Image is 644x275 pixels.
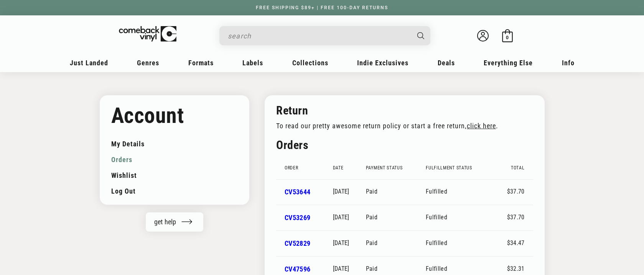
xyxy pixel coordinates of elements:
td: Paid [366,179,426,205]
h2: Return [276,103,520,118]
td: Fulfilled [426,230,498,256]
a: Order number CV52829 [285,239,310,247]
a: click here [467,122,496,130]
a: Order number CV53269 [285,214,310,222]
a: My Details [111,136,238,152]
span: Info [562,59,575,67]
a: Order number CV53644 [285,188,310,196]
a: Wishlist [111,167,238,183]
p: To read our pretty awesome return policy or start a free return, . [276,122,520,130]
button: get help [146,212,203,232]
td: Fulfilled [426,205,498,230]
th: Total [498,156,533,179]
span: Everything Else [484,59,533,67]
span: Just Landed [70,59,108,67]
time: [DATE] [333,214,349,221]
span: Deals [438,59,455,67]
div: Search [219,26,430,45]
td: $37.70 [498,205,533,230]
th: Fulfillment status [426,156,498,179]
td: $37.70 [498,179,533,205]
a: Log out [111,183,238,199]
span: Genres [137,59,159,67]
time: [DATE] [333,188,349,195]
input: search [228,28,410,44]
span: 0 [506,35,509,40]
td: $34.47 [498,230,533,256]
th: Date [333,156,366,179]
th: Payment status [366,156,426,179]
time: [DATE] [333,239,349,247]
button: Search [410,26,431,45]
h1: Account [111,103,238,128]
span: Indie Exclusives [357,59,408,67]
a: FREE SHIPPING $89+ | FREE 100-DAY RETURNS [248,5,396,10]
span: Labels [242,59,263,67]
a: Order number CV47596 [285,265,310,273]
td: Fulfilled [426,179,498,205]
h2: Orders [276,137,533,152]
th: Order [276,156,333,179]
td: Paid [366,230,426,256]
span: Collections [292,59,328,67]
time: [DATE] [333,265,349,272]
a: Orders [111,152,238,167]
td: Paid [366,205,426,230]
span: Formats [188,59,214,67]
